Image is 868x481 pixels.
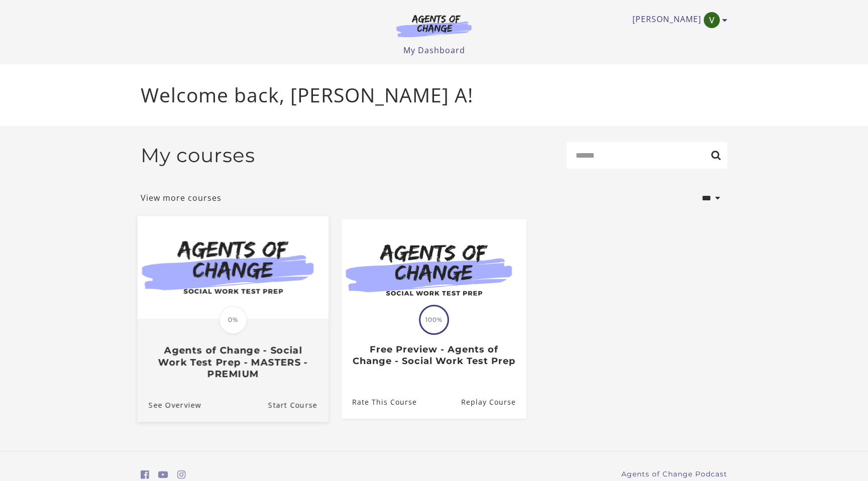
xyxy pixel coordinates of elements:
[352,344,515,367] h3: Free Preview - Agents of Change - Social Work Test Prep
[219,306,247,334] span: 0%
[386,14,482,37] img: Agents of Change Logo
[342,386,417,419] a: Free Preview - Agents of Change - Social Work Test Prep: Rate This Course
[177,470,186,479] i: https://www.instagram.com/agentsofchangeprep/ (Open in a new window)
[138,388,201,422] a: Agents of Change - Social Work Test Prep - MASTERS - PREMIUM: See Overview
[141,144,255,167] h2: My courses
[420,306,448,333] span: 100%
[141,192,222,204] a: View more courses
[149,345,317,380] h3: Agents of Change - Social Work Test Prep - MASTERS - PREMIUM
[461,386,526,419] a: Free Preview - Agents of Change - Social Work Test Prep: Resume Course
[141,470,149,479] i: https://www.facebook.com/groups/aswbtestprep (Open in a new window)
[621,469,727,479] a: Agents of Change Podcast
[158,470,168,479] i: https://www.youtube.com/c/AgentsofChangeTestPrepbyMeaganMitchell (Open in a new window)
[403,45,465,56] a: My Dashboard
[141,80,727,110] p: Welcome back, [PERSON_NAME] A!
[632,12,722,28] a: Toggle menu
[268,388,329,422] a: Agents of Change - Social Work Test Prep - MASTERS - PREMIUM: Resume Course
